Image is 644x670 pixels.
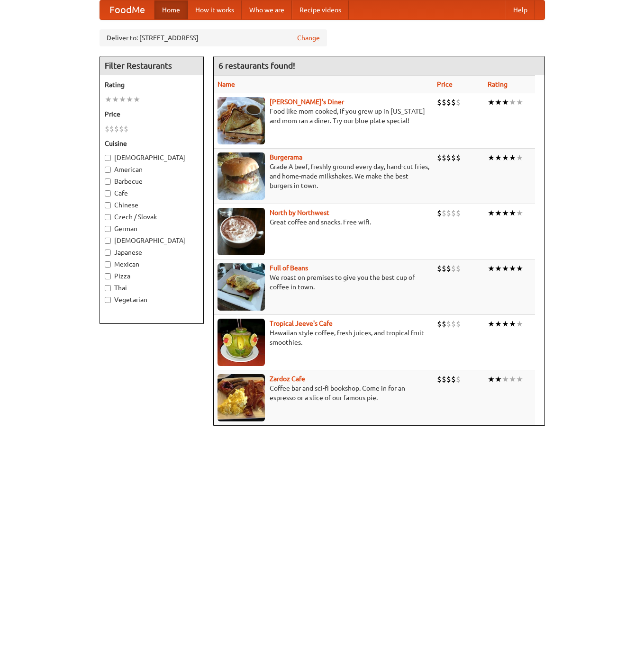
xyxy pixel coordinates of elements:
[456,97,461,107] li: $
[437,374,442,384] li: $
[112,94,119,105] li: ★
[218,217,429,227] p: Great coffee and snacks. Free wifi.
[446,208,451,218] li: $
[451,319,456,329] li: $
[105,224,199,233] label: German
[488,263,495,274] li: ★
[516,263,523,274] li: ★
[105,297,111,303] input: Vegetarian
[437,97,442,107] li: $
[218,328,429,347] p: Hawaiian style coffee, fresh juices, and tropical fruit smoothies.
[105,295,199,304] label: Vegetarian
[488,152,495,163] li: ★
[270,153,302,161] b: Burgerama
[495,319,502,329] li: ★
[502,152,509,163] li: ★
[105,179,111,185] input: Barbecue
[105,285,111,291] input: Thai
[509,208,516,218] li: ★
[509,152,516,163] li: ★
[105,167,111,173] input: American
[502,208,509,218] li: ★
[105,153,199,162] label: [DEMOGRAPHIC_DATA]
[516,374,523,384] li: ★
[502,263,509,274] li: ★
[437,80,453,88] a: Price
[446,263,451,274] li: $
[516,319,523,329] li: ★
[442,319,446,329] li: $
[488,319,495,329] li: ★
[495,263,502,274] li: ★
[105,250,111,256] input: Japanese
[105,212,199,222] label: Czech / Slovak
[105,259,199,269] label: Mexican
[105,202,111,208] input: Chinese
[242,0,292,19] a: Who we are
[502,319,509,329] li: ★
[270,209,329,216] a: North by Northwest
[105,261,111,268] input: Mexican
[218,107,429,125] p: Food like mom cooked, if you grew up in [US_STATE] and mom ran a diner. Try our blue plate special!
[509,319,516,329] li: ★
[105,248,199,257] label: Japanese
[456,152,461,163] li: $
[105,177,199,186] label: Barbecue
[114,124,119,134] li: $
[218,263,265,311] img: beans.jpg
[451,208,456,218] li: $
[488,374,495,384] li: ★
[270,98,344,106] a: [PERSON_NAME]'s Diner
[126,94,133,105] li: ★
[437,208,442,218] li: $
[446,374,451,384] li: $
[218,152,265,200] img: burgerama.jpg
[109,124,114,134] li: $
[451,97,456,107] li: $
[270,375,305,383] a: Zardoz Cafe
[488,80,508,88] a: Rating
[446,152,451,163] li: $
[218,374,265,421] img: zardoz.jpg
[105,238,111,244] input: [DEMOGRAPHIC_DATA]
[456,319,461,329] li: $
[495,374,502,384] li: ★
[488,97,495,107] li: ★
[437,319,442,329] li: $
[218,80,235,88] a: Name
[105,271,199,281] label: Pizza
[446,319,451,329] li: $
[270,264,308,272] b: Full of Beans
[100,56,203,75] h4: Filter Restaurants
[154,0,188,19] a: Home
[495,208,502,218] li: ★
[105,273,111,279] input: Pizza
[292,0,349,19] a: Recipe videos
[218,319,265,366] img: jeeves.jpg
[442,208,446,218] li: $
[488,208,495,218] li: ★
[105,190,111,197] input: Cafe
[188,0,242,19] a: How it works
[218,97,265,144] img: sallys.jpg
[297,33,320,43] a: Change
[100,29,327,46] div: Deliver to: [STREET_ADDRESS]
[105,214,111,220] input: Czech / Slovak
[502,97,509,107] li: ★
[446,97,451,107] li: $
[495,152,502,163] li: ★
[495,97,502,107] li: ★
[509,374,516,384] li: ★
[502,374,509,384] li: ★
[218,162,429,190] p: Grade A beef, freshly ground every day, hand-cut fries, and home-made milkshakes. We make the bes...
[218,273,429,292] p: We roast on premises to give you the best cup of coffee in town.
[451,152,456,163] li: $
[218,208,265,255] img: north.jpg
[270,320,333,327] a: Tropical Jeeve's Cafe
[105,109,199,119] h5: Price
[119,124,124,134] li: $
[105,124,109,134] li: $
